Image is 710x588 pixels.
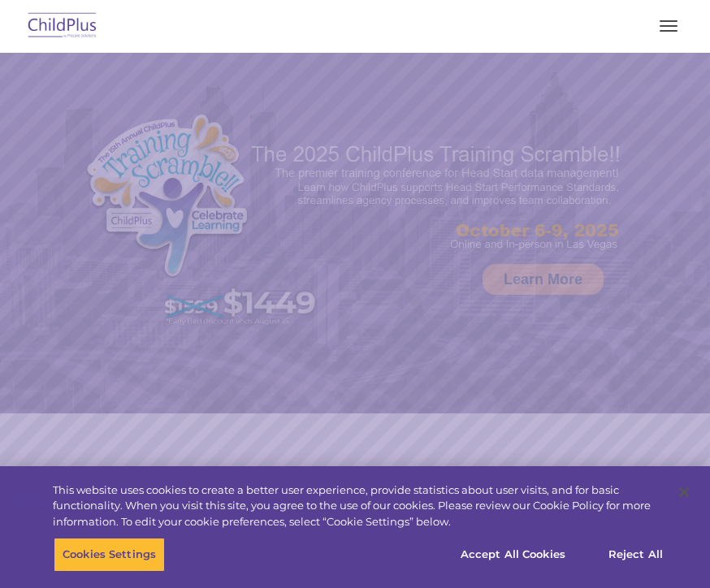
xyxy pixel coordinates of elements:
[585,538,686,572] button: Reject All
[483,264,604,295] a: Learn More
[54,538,165,572] button: Cookies Settings
[452,538,574,572] button: Accept All Cookies
[53,482,661,530] div: This website uses cookies to create a better user experience, provide statistics about user visit...
[24,7,101,45] img: ChildPlus by Procare Solutions
[666,474,702,510] button: Close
